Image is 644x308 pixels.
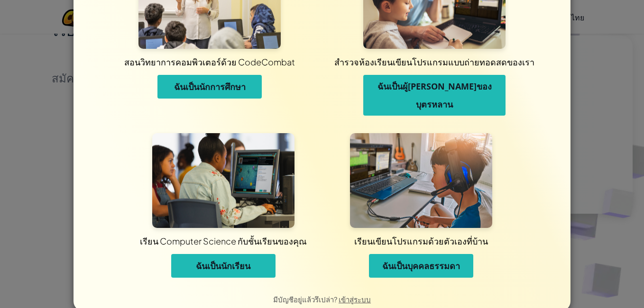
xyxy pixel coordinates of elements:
button: ฉันเป็นนักเรียน [171,254,276,278]
a: เข้าสู่ระบบ [339,295,371,304]
button: ฉันเป็นบุคคลธรรมดา [369,254,473,278]
img: สำหรับเอกชน [350,133,492,228]
button: ฉันเป็นนักการศึกษา [157,75,262,99]
span: ฉันเป็นนักเรียน [196,260,250,272]
span: ฉันเป็นนักการศึกษา [174,81,246,92]
span: ฉันเป็นผู้[PERSON_NAME]ของบุตรหลาน [377,81,492,110]
img: สำหรับนักเรียน [152,133,294,228]
button: ฉันเป็นผู้[PERSON_NAME]ของบุตรหลาน [363,75,506,116]
span: ฉันเป็นบุคคลธรรมดา [382,260,460,272]
span: มีบัญชีอยู่แล้วรึเปล่า? [273,295,339,304]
